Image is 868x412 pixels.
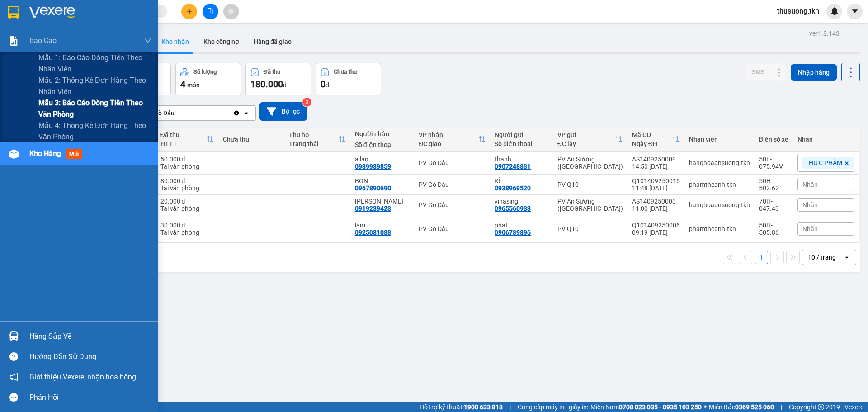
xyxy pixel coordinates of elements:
[160,156,214,163] div: 50.000 đ
[802,201,818,208] span: Nhãn
[843,254,850,261] svg: open
[797,136,854,143] div: Nhãn
[9,393,18,402] span: message
[355,205,391,212] div: 0919239423
[11,66,101,81] b: GỬI : PV Gò Dầu
[193,69,217,75] div: Số lượng
[709,402,774,412] span: Miền Bắc
[160,177,214,185] div: 80.000 đ
[355,198,410,205] div: linh vân
[745,64,772,80] button: SMS
[791,64,837,81] button: Nhập hàng
[334,69,357,75] div: Chưa thu
[557,140,616,147] div: ĐC lấy
[29,35,57,46] span: Báo cáo
[355,163,391,170] div: 0939939859
[160,131,207,138] div: Đã thu
[557,225,623,232] div: PV Q10
[246,31,299,52] button: Hàng đã giao
[160,140,207,147] div: HTTT
[632,140,673,147] div: Ngày ĐH
[632,222,680,229] div: Q101409250006
[632,198,680,205] div: AS1409250003
[156,128,218,152] th: Toggle SortBy
[689,201,750,208] div: hanghoaansuong.tkn
[228,8,234,14] span: aim
[619,403,702,411] strong: 0708 023 035 - 0935 103 250
[175,109,176,118] input: Selected PV Gò Dầu.
[289,140,339,147] div: Trạng thái
[259,102,307,121] button: Bộ lọc
[689,181,750,188] div: phamtheanh.tkn
[495,156,548,163] div: thanh
[851,7,859,15] span: caret-down
[802,225,818,232] span: Nhãn
[38,52,151,75] span: Mẫu 1: Báo cáo dòng tiền theo nhân viên
[495,198,548,205] div: vinasing
[181,4,197,19] button: plus
[759,136,788,143] div: Biển số xe
[557,181,623,188] div: PV Q10
[9,352,18,361] span: question-circle
[196,31,246,52] button: Kho công nợ
[223,4,239,19] button: aim
[632,185,680,192] div: 11:48 [DATE]
[414,128,490,152] th: Toggle SortBy
[495,163,531,170] div: 0907248831
[355,222,410,229] div: lâm
[355,229,391,236] div: 0925081088
[180,79,185,90] span: 4
[759,222,788,236] div: 50H-505.86
[160,205,214,212] div: Tại văn phòng
[9,373,18,381] span: notification
[233,109,240,117] svg: Clear value
[632,163,680,170] div: 14:50 [DATE]
[29,330,151,343] div: Hàng sắp về
[355,177,410,185] div: BON
[85,22,378,33] li: [STREET_ADDRESS][PERSON_NAME]. [GEOGRAPHIC_DATA], Tỉnh [GEOGRAPHIC_DATA]
[495,185,531,192] div: 0938969520
[355,141,410,148] div: Số điện thoại
[85,33,378,45] li: Hotline: 1900 8153
[38,97,151,120] span: Mẫu 3: Báo cáo dòng tiền theo văn phòng
[186,8,193,14] span: plus
[759,198,788,212] div: 70H-047.43
[495,205,531,212] div: 0965560933
[207,8,213,14] span: file-add
[419,159,486,166] div: PV Gò Dầu
[321,79,325,90] span: 0
[243,109,250,117] svg: open
[420,402,503,412] span: Hỗ trợ kỹ thuật:
[223,136,280,143] div: Chưa thu
[325,81,329,89] span: đ
[755,251,768,264] button: 1
[632,205,680,212] div: 11:00 [DATE]
[557,156,623,170] div: PV An Sương ([GEOGRAPHIC_DATA])
[805,159,842,167] span: THỰC PHẨM
[29,391,151,404] div: Phản hồi
[632,131,673,138] div: Mã GD
[355,130,410,137] div: Người nhận
[8,6,19,19] img: logo-vxr
[553,128,627,152] th: Toggle SortBy
[495,140,548,147] div: Số điện thoại
[495,177,548,185] div: KÌ
[160,222,214,229] div: 30.000 đ
[770,5,826,17] span: thusuong.tkn
[419,201,486,208] div: PV Gò Dầu
[830,7,839,15] img: icon-new-feature
[495,229,531,236] div: 0906789896
[316,63,381,95] button: Chưa thu0đ
[29,350,151,364] div: Hướng dẫn sử dụng
[509,402,511,412] span: |
[11,11,57,57] img: logo.jpg
[627,128,684,152] th: Toggle SortBy
[245,63,311,95] button: Đã thu180.000đ
[154,31,196,52] button: Kho nhận
[283,81,287,89] span: đ
[689,225,750,232] div: phamtheanh.tkn
[808,253,836,262] div: 10 / trang
[144,37,151,44] span: down
[557,198,623,212] div: PV An Sương ([GEOGRAPHIC_DATA])
[302,98,311,107] sup: 3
